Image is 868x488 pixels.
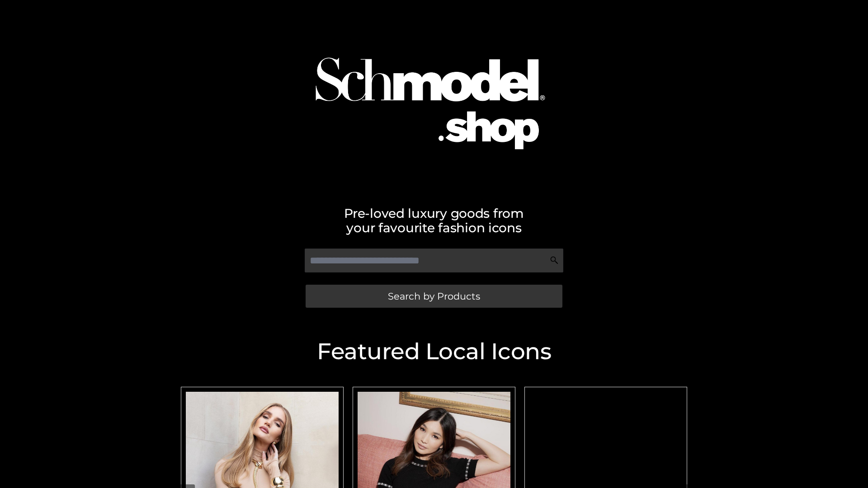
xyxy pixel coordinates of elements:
[176,206,692,235] h2: Pre-loved luxury goods from your favourite fashion icons
[176,340,692,363] h2: Featured Local Icons​
[306,285,562,308] a: Search by Products
[550,256,559,265] img: Search Icon
[388,291,480,301] span: Search by Products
